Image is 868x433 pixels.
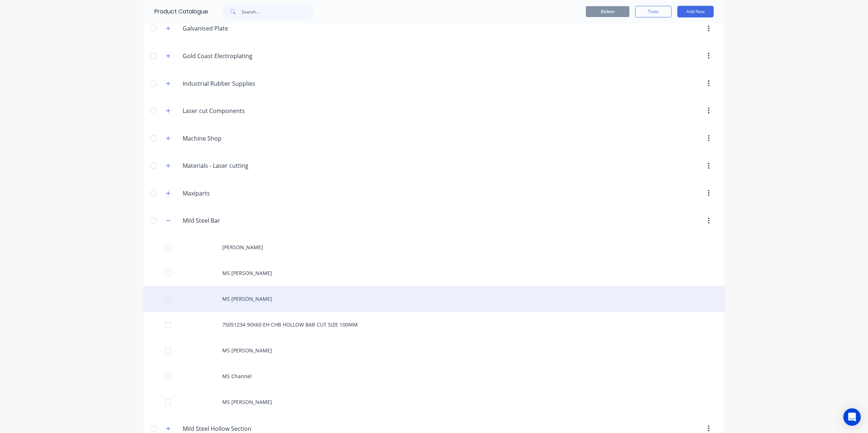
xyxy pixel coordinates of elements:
[183,424,269,433] input: Enter category name
[635,6,672,17] button: Tools
[183,52,269,60] input: Enter category name
[183,24,269,33] input: Enter category name
[183,134,269,143] input: Enter category name
[143,260,725,286] div: MS [PERSON_NAME]
[183,189,269,198] input: Enter category name
[183,161,269,170] input: Enter category name
[843,408,861,426] div: Open Intercom Messenger
[183,79,269,88] input: Enter category name
[143,234,725,260] div: [PERSON_NAME]
[183,106,269,115] input: Enter category name
[677,6,714,17] button: Add New
[143,389,725,415] div: MS [PERSON_NAME]
[183,216,269,225] input: Enter category name
[143,286,725,312] div: MS [PERSON_NAME]
[586,6,629,17] button: Delete
[143,312,725,337] div: 75051234 90X60 EH CHB HOLLOW BAR CUT SIZE 100MM
[143,337,725,363] div: MS [PERSON_NAME]
[143,363,725,389] div: MS Channel
[242,4,313,19] input: Search...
